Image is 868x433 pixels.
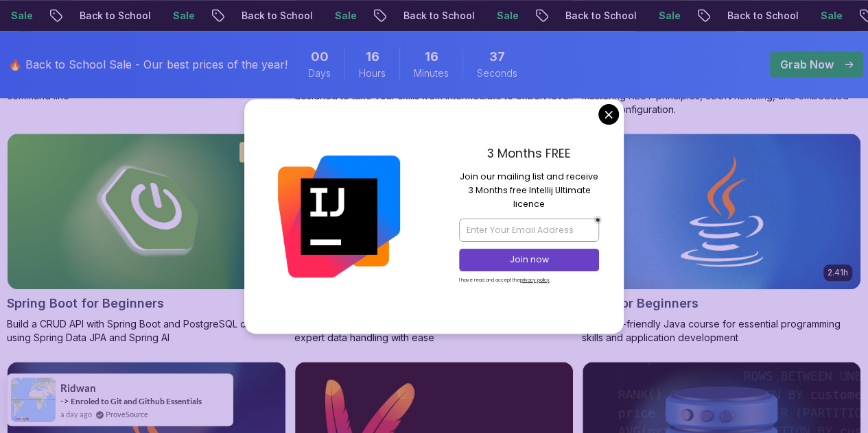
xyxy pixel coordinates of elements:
img: provesource social proof notification image [11,378,56,422]
h2: Spring Boot for Beginners [7,294,164,313]
p: Back to School [210,9,303,23]
span: ridwan [60,382,96,394]
p: Back to School [372,9,465,23]
a: Spring Boot for Beginners card1.67hNEWSpring Boot for BeginnersBuild a CRUD API with Spring Boot ... [7,133,286,345]
p: 2.41h [828,267,848,278]
p: Sale [789,9,833,23]
span: 0 Days [311,47,329,66]
span: Seconds [477,66,517,80]
a: Enroled to Git and Github Essentials [71,396,202,406]
img: Spring Boot for Beginners card [8,134,285,289]
a: ProveSource [106,408,148,420]
span: 16 Hours [366,47,379,66]
img: Java for Beginners card [583,134,860,289]
p: Build a CRUD API with Spring Boot and PostgreSQL database using Spring Data JPA and Spring AI [7,317,286,345]
a: Java for Beginners card2.41hJava for BeginnersBeginner-friendly Java course for essential program... [582,133,861,345]
p: Back to School [534,9,627,23]
p: Sale [627,9,671,23]
p: Grab Now [780,56,834,73]
p: 🔥 Back to School Sale - Our best prices of the year! [8,56,288,73]
p: Back to School [48,9,141,23]
p: Sale [303,9,347,23]
span: -> [60,395,69,406]
span: a day ago [60,408,92,420]
span: Hours [359,66,386,80]
span: 16 Minutes [425,47,438,66]
p: Back to School [696,9,789,23]
p: Beginner-friendly Java course for essential programming skills and application development [582,317,861,345]
p: Sale [465,9,509,23]
h2: Java for Beginners [582,294,699,313]
span: Days [308,66,331,80]
span: Minutes [414,66,449,80]
span: 37 Seconds [489,47,505,66]
p: Sale [141,9,185,23]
